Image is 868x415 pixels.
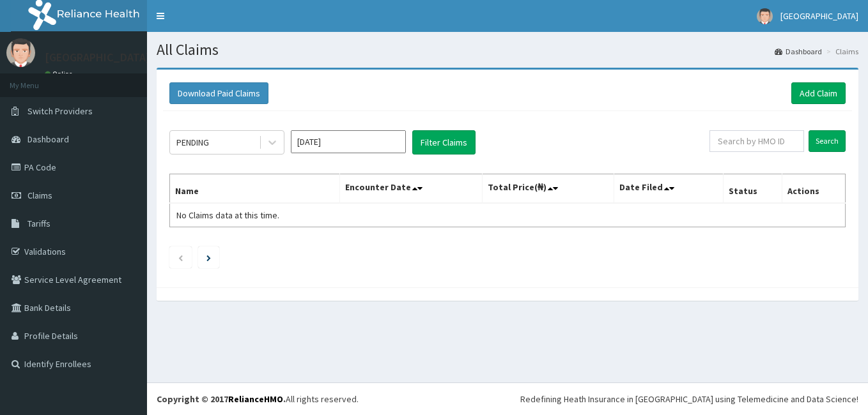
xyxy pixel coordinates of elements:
button: Download Paid Claims [169,82,268,104]
h1: All Claims [157,41,858,58]
th: Encounter Date [340,174,483,204]
a: Dashboard [775,46,822,57]
p: [GEOGRAPHIC_DATA] [45,52,150,63]
li: Claims [823,46,858,57]
button: Filter Claims [412,130,476,155]
div: PENDING [176,136,209,149]
span: Switch Providers [27,105,93,117]
th: Actions [782,174,845,204]
th: Name [170,174,340,204]
input: Select Month and Year [291,130,406,153]
span: Tariffs [27,218,50,229]
span: [GEOGRAPHIC_DATA] [780,10,858,22]
span: No Claims data at this time. [176,209,279,221]
span: Claims [27,190,52,201]
div: Redefining Heath Insurance in [GEOGRAPHIC_DATA] using Telemedicine and Data Science! [520,393,858,405]
footer: All rights reserved. [147,382,868,415]
input: Search by HMO ID [709,130,804,152]
th: Date Filed [614,174,724,204]
img: User Image [6,38,35,67]
a: Add Claim [791,82,846,104]
a: Next page [206,252,211,263]
th: Total Price(₦) [482,174,614,204]
a: RelianceHMO [228,393,283,405]
span: Dashboard [27,133,69,145]
th: Status [723,174,782,204]
strong: Copyright © 2017 . [157,393,286,405]
a: Previous page [178,252,183,263]
img: User Image [757,8,773,24]
input: Search [809,130,846,152]
a: Online [45,70,75,79]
